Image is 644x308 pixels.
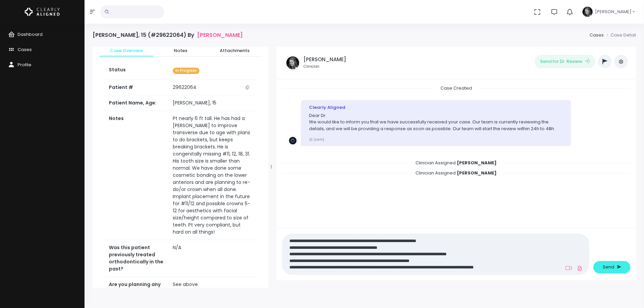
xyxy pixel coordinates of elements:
li: Case Detail [604,32,636,39]
a: Add Files [576,262,584,274]
td: N/A [169,240,256,277]
td: Pt nearly 6 ft tall. He has had a [PERSON_NAME] to improve transverse due to age with plans to do... [169,111,256,240]
h5: [PERSON_NAME] [304,56,346,63]
span: Notes [159,47,202,54]
span: Clinician Assigned: [407,158,505,168]
button: Send for Dr. Review [534,55,595,68]
div: scrollable content [282,85,630,221]
span: Case Created [432,83,480,93]
p: Dear Dr. We would like to inform you that we have successfully received your case. Our team is cu... [309,112,563,132]
th: Was this patient previously treated orthodontically in the past? [105,240,169,277]
span: In Progress [173,68,199,74]
img: Header Avatar [581,6,594,18]
h4: [PERSON_NAME], 15 (#29622064) By [93,32,243,38]
td: 29622064 [169,80,256,95]
th: Status [105,62,169,79]
span: [PERSON_NAME] [595,8,631,15]
span: Clinician Assigned: [407,168,505,178]
div: Clearly Aligned [309,104,563,111]
span: Dashboard [18,31,43,38]
img: Logo Horizontal [25,5,60,19]
th: Notes [105,111,169,240]
small: [DATE] [309,137,324,142]
th: Patient # [105,79,169,95]
td: [PERSON_NAME], 15 [169,95,256,111]
span: Send [603,264,614,270]
b: [PERSON_NAME] [457,170,497,176]
a: Add Loom Video [564,265,573,271]
span: Cases [18,46,32,53]
span: Case Overview [105,47,148,54]
a: [PERSON_NAME] [197,32,243,38]
small: Clinician [304,64,346,69]
a: Cases [590,32,604,38]
b: [PERSON_NAME] [457,160,497,166]
button: Send [593,261,630,274]
div: scrollable content [93,47,268,288]
span: Attachments [213,47,256,54]
span: Profile [18,62,31,68]
th: Patient Name, Age: [105,95,169,111]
